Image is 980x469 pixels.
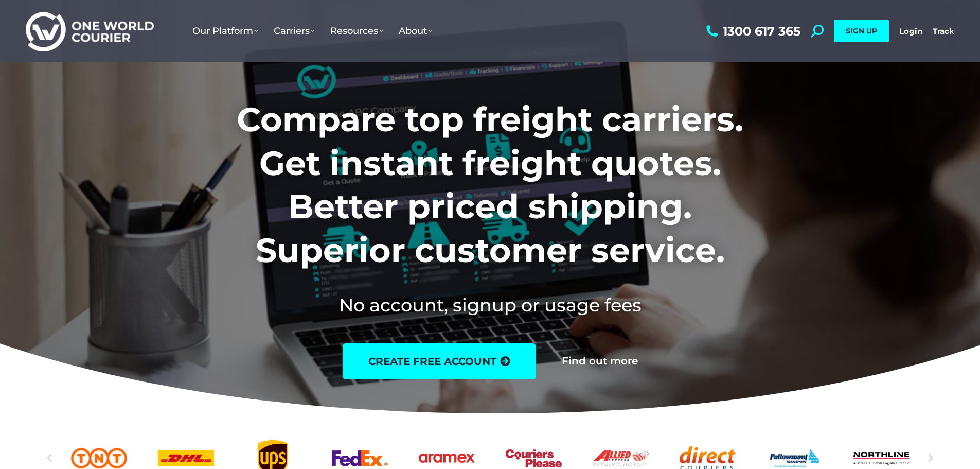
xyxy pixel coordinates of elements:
a: Login [899,26,922,36]
a: Carriers [266,15,323,47]
a: SIGN UP [834,20,889,42]
span: SIGN UP [846,26,877,36]
span: About [399,25,432,37]
img: One World Courier [26,10,154,52]
a: Track [933,26,954,36]
h2: No account, signup or usage fees [169,292,811,318]
h1: Compare top freight carriers. Get instant freight quotes. Better priced shipping. Superior custom... [169,98,811,272]
a: Our Platform [185,15,266,47]
span: Resources [330,25,383,37]
span: Our Platform [192,25,258,37]
a: Find out more [562,356,638,367]
span: Carriers [274,25,315,37]
a: About [391,15,440,47]
a: create free account [343,343,536,379]
a: 1300 617 365 [704,25,800,38]
a: Resources [323,15,391,47]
